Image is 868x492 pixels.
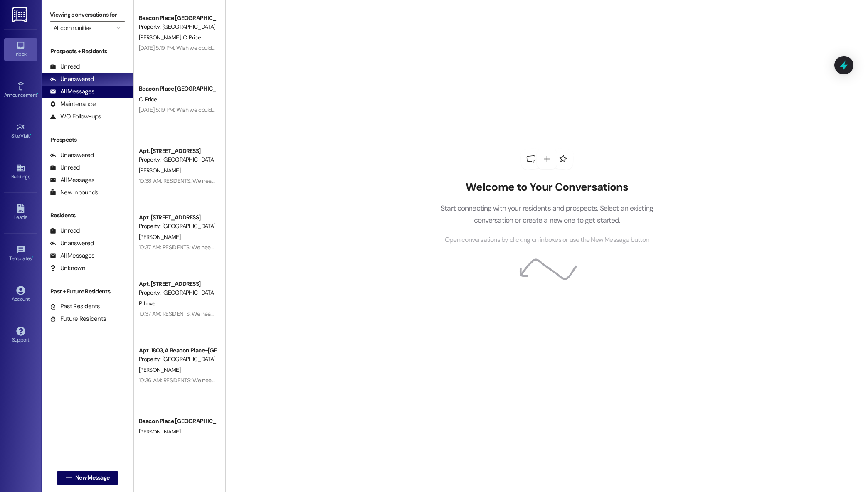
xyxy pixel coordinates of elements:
div: Property: [GEOGRAPHIC_DATA] [GEOGRAPHIC_DATA] [139,155,216,164]
div: Beacon Place [GEOGRAPHIC_DATA] Prospect [139,84,216,93]
div: Future Residents [50,315,106,323]
div: Residents [42,211,133,220]
div: Prospects + Residents [42,47,133,56]
span: [PERSON_NAME] [139,34,183,41]
div: Property: [GEOGRAPHIC_DATA] [GEOGRAPHIC_DATA] [139,288,216,297]
div: Property: [GEOGRAPHIC_DATA] [GEOGRAPHIC_DATA] [139,22,216,31]
div: 10:37 AM: RESIDENTS: We need everyone to check their fire extinguishers and make sure they are no... [139,244,594,251]
div: Apt. [STREET_ADDRESS] [139,280,216,288]
div: Unanswered [50,239,94,248]
span: New Message [75,473,109,482]
label: Viewing conversations for [50,8,125,21]
i:  [116,25,121,31]
span: Open conversations by clicking on inboxes or use the New Message button [445,235,649,245]
div: Unanswered [50,75,94,84]
span: • [32,254,33,260]
div: Unknown [50,264,85,273]
div: Prospects [42,135,133,144]
div: Apt. [STREET_ADDRESS] [139,213,216,222]
div: Beacon Place [GEOGRAPHIC_DATA] Prospect [139,14,216,22]
div: Property: [GEOGRAPHIC_DATA] [GEOGRAPHIC_DATA] [139,222,216,231]
div: Past Residents [50,302,100,311]
div: 10:38 AM: RESIDENTS: We need everyone to check their fire extinguishers and make sure they are no... [139,177,595,184]
div: WO Follow-ups [50,112,101,121]
span: C. Price [183,34,201,41]
div: All Messages [50,251,94,260]
div: Past + Future Residents [42,287,133,296]
a: Leads [4,202,37,224]
div: Apt. [STREET_ADDRESS] [139,147,216,155]
a: Buildings [4,161,37,183]
span: [PERSON_NAME] [139,366,180,374]
div: Unanswered [50,151,94,160]
span: P. Love [139,300,155,307]
div: New Inbounds [50,188,98,197]
input: All communities [54,21,112,34]
div: 10:36 AM: RESIDENTS: We need everyone to check their fire extinguishers and make sure they are no... [139,376,595,384]
h2: Welcome to Your Conversations [428,181,666,194]
img: ResiDesk Logo [12,7,29,22]
div: All Messages [50,176,94,184]
div: Unread [50,62,80,71]
div: 10:37 AM: RESIDENTS: We need everyone to check their fire extinguishers and make sure they are no... [139,310,594,317]
div: Maintenance [50,100,96,108]
span: C. Price [139,96,157,103]
div: All Messages [50,87,94,96]
a: Site Visit • [4,120,37,143]
a: Inbox [4,38,37,61]
span: • [37,91,38,97]
a: Support [4,324,37,347]
span: • [30,132,31,138]
span: [PERSON_NAME] [139,167,180,174]
p: Start connecting with your residents and prospects. Select an existing conversation or create a n... [428,202,666,226]
a: Templates • [4,243,37,265]
div: Unread [50,226,80,235]
i:  [66,475,72,481]
div: [DATE] 5:19 PM: Wish we could make it [139,106,230,113]
a: Account [4,283,37,306]
div: Unread [50,163,80,172]
div: [DATE] 5:19 PM: Wish we could make it [139,44,230,52]
div: Property: [GEOGRAPHIC_DATA] [GEOGRAPHIC_DATA] [139,355,216,364]
div: Beacon Place [GEOGRAPHIC_DATA] Prospect [139,417,216,426]
span: [PERSON_NAME] [139,428,180,435]
button: New Message [57,471,118,485]
div: Apt. 1803, A Beacon Place-[GEOGRAPHIC_DATA] [139,346,216,355]
span: [PERSON_NAME] [139,233,180,241]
